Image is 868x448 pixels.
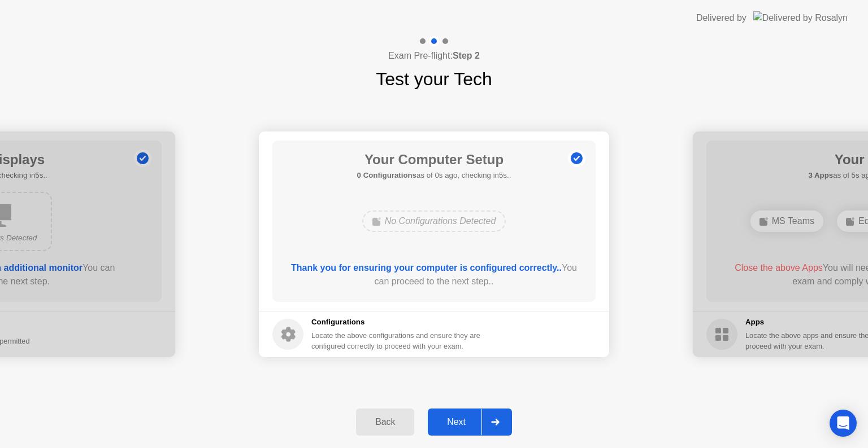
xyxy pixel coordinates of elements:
b: Thank you for ensuring your computer is configured correctly.. [291,263,562,273]
div: Open Intercom Messenger [830,410,857,437]
button: Next [428,409,512,436]
b: 0 Configurations [357,171,416,179]
b: Step 2 [453,51,480,60]
h1: Test your Tech [376,65,492,93]
h5: as of 0s ago, checking in5s.. [357,170,511,181]
h4: Exam Pre-flight: [388,49,480,63]
h5: Configurations [311,317,483,328]
div: Delivered by [696,11,747,25]
img: Delivered by Rosalyn [753,11,848,24]
div: Locate the above configurations and ensure they are configured correctly to proceed with your exam. [311,330,483,352]
button: Back [356,409,414,436]
h1: Your Computer Setup [357,150,511,170]
div: No Configurations Detected [362,210,506,232]
div: Back [359,417,411,427]
div: Next [431,417,481,427]
div: You can proceed to the next step.. [289,261,580,288]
